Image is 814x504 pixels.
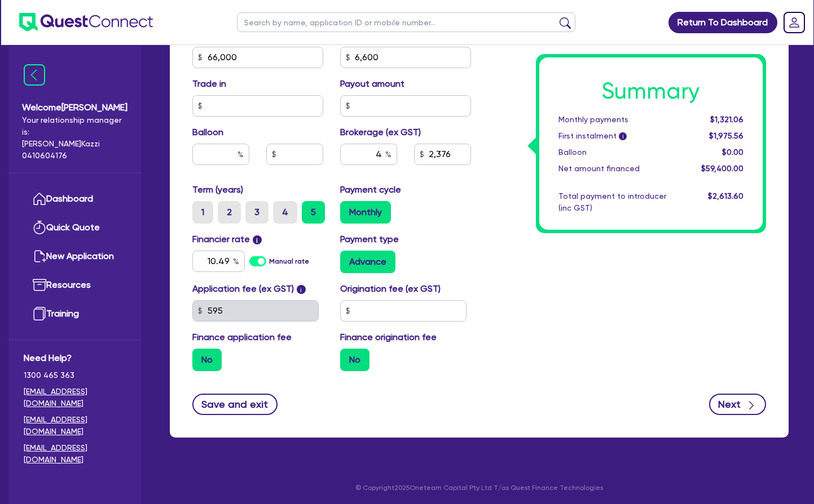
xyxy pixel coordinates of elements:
img: new-application [33,249,46,263]
img: training [33,307,46,320]
label: No [192,349,222,371]
input: Search by name, application ID or mobile number... [237,12,575,32]
span: Your relationship manager is: [PERSON_NAME] Kazzi 0410604176 [22,114,127,162]
a: [EMAIL_ADDRESS][DOMAIN_NAME] [24,414,126,438]
a: Resources [24,271,126,300]
div: Monthly payments [550,114,685,126]
a: Dashboard [24,185,126,213]
label: Trade in [192,77,226,91]
span: i [619,133,627,141]
a: New Application [24,242,126,271]
label: Finance application fee [192,331,292,344]
label: 3 [245,201,269,224]
label: 5 [302,201,325,224]
label: Payout amount [340,77,404,91]
label: Monthly [340,201,391,224]
span: 1300 465 363 [24,369,126,381]
label: Term (years) [192,183,243,197]
h1: Summary [558,78,744,105]
span: i [297,285,306,294]
a: Quick Quote [24,213,126,242]
a: Training [24,300,126,328]
span: Welcome [PERSON_NAME] [22,101,127,114]
label: Balloon [192,126,223,139]
span: i [253,235,262,244]
button: Next [709,394,766,415]
label: Manual rate [269,256,309,266]
button: Save and exit [192,394,278,415]
label: Advance [340,251,395,273]
label: Payment type [340,233,399,246]
label: Financier rate [192,233,262,246]
span: $59,400.00 [701,164,743,173]
span: $1,321.06 [710,115,743,124]
img: quick-quote [33,221,46,234]
a: Dropdown toggle [780,8,809,37]
label: 4 [273,201,297,224]
label: No [340,349,369,371]
img: resources [33,278,46,292]
div: Total payment to introducer (inc GST) [550,190,685,214]
span: $2,613.60 [708,191,743,200]
span: $1,975.56 [709,131,743,140]
label: 1 [192,201,213,224]
label: Payment cycle [340,183,401,197]
a: [EMAIL_ADDRESS][DOMAIN_NAME] [24,442,126,466]
div: Balloon [550,146,685,158]
span: $0.00 [722,148,743,157]
p: © Copyright 2025 Oneteam Capital Pty Ltd T/as Quest Finance Technologies [162,483,797,493]
span: Need Help? [24,351,126,365]
label: 2 [218,201,241,224]
div: First instalment [550,130,685,142]
label: Origination fee (ex GST) [340,282,441,296]
div: Net amount financed [550,163,685,175]
a: [EMAIL_ADDRESS][DOMAIN_NAME] [24,386,126,409]
label: Brokerage (ex GST) [340,126,421,139]
img: quest-connect-logo-blue [19,13,153,32]
a: Return To Dashboard [668,12,777,33]
label: Application fee (ex GST) [192,282,294,296]
label: Finance origination fee [340,331,437,344]
img: icon-menu-close [24,64,45,86]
